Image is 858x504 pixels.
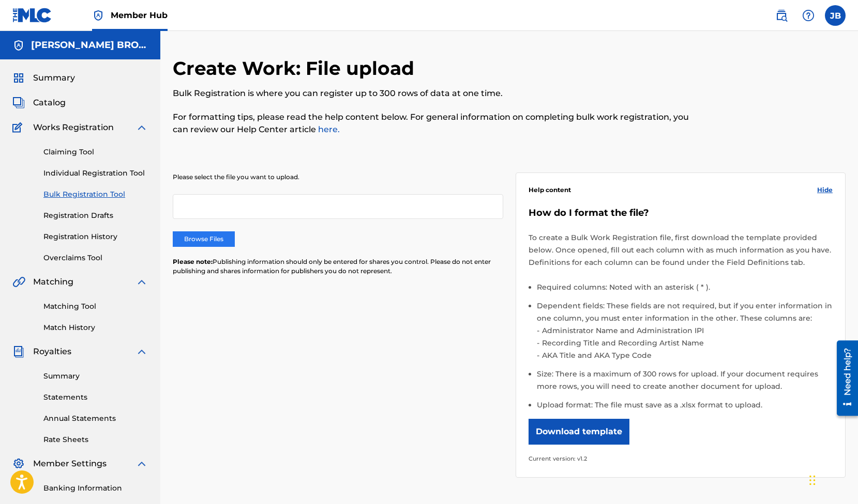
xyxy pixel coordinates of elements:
span: Summary [33,72,75,84]
a: Registration Drafts [43,210,148,221]
a: Annual Statements [43,413,148,424]
span: Member Settings [33,458,107,470]
p: Publishing information should only be entered for shares you control. Please do not enter publish... [173,257,503,276]
img: MLC Logo [12,8,52,23]
a: CatalogCatalog [12,97,66,109]
a: Registration History [43,231,148,242]
a: Summary [43,371,148,382]
div: Drag [809,465,816,496]
a: Public Search [771,5,792,26]
img: Works Registration [12,121,26,134]
img: Accounts [12,39,25,52]
a: Matching Tool [43,301,148,312]
p: For formatting tips, please read the help content below. For general information on completing bu... [173,111,691,136]
img: expand [136,276,148,288]
a: here. [316,124,340,134]
a: Individual Registration Tool [43,168,148,179]
img: search [775,9,788,22]
li: Size: There is a maximum of 300 rows for upload. If your document requires more rows, you will ne... [537,368,833,399]
iframe: Chat Widget [806,454,858,504]
h2: Create Work: File upload [173,57,419,80]
p: Please select the file you want to upload. [173,172,503,182]
button: Download template [529,419,629,445]
img: Member Settings [12,458,25,470]
img: expand [136,345,148,358]
iframe: Resource Center [829,336,858,419]
img: expand [136,458,148,470]
img: Matching [12,276,25,288]
img: Royalties [12,345,25,358]
a: Banking Information [43,483,148,494]
h5: How do I format the file? [529,207,833,219]
span: Royalties [33,345,71,358]
p: To create a Bulk Work Registration file, first download the template provided below. Once opened,... [529,231,833,269]
li: Upload format: The file must save as a .xlsx format to upload. [537,399,833,411]
a: Rate Sheets [43,434,148,445]
a: SummarySummary [12,72,75,84]
span: Hide [817,185,833,195]
span: Help content [529,185,571,195]
span: Please note: [173,258,213,265]
img: expand [136,121,148,134]
li: AKA Title and AKA Type Code [539,349,833,361]
span: Member Hub [111,9,168,21]
img: Catalog [12,97,25,109]
label: Browse Files [173,231,235,247]
a: Claiming Tool [43,147,148,157]
div: User Menu [825,5,846,26]
a: Bulk Registration Tool [43,189,148,200]
a: Statements [43,392,148,403]
span: Catalog [33,97,66,109]
img: help [802,9,815,22]
div: Help [798,5,819,26]
span: Matching [33,276,73,288]
p: Current version: v1.2 [529,452,833,465]
h5: BROOKS BROS PUBLISHERS [31,39,148,51]
li: Required columns: Noted with an asterisk ( * ). [537,281,833,300]
a: Overclaims Tool [43,253,148,263]
li: Administrator Name and Administration IPI [539,324,833,337]
p: Bulk Registration is where you can register up to 300 rows of data at one time. [173,87,691,100]
img: Summary [12,72,25,84]
li: Dependent fields: These fields are not required, but if you enter information in one column, you ... [537,300,833,368]
img: Top Rightsholder [92,9,104,22]
a: Match History [43,322,148,333]
span: Works Registration [33,121,114,134]
li: Recording Title and Recording Artist Name [539,337,833,349]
